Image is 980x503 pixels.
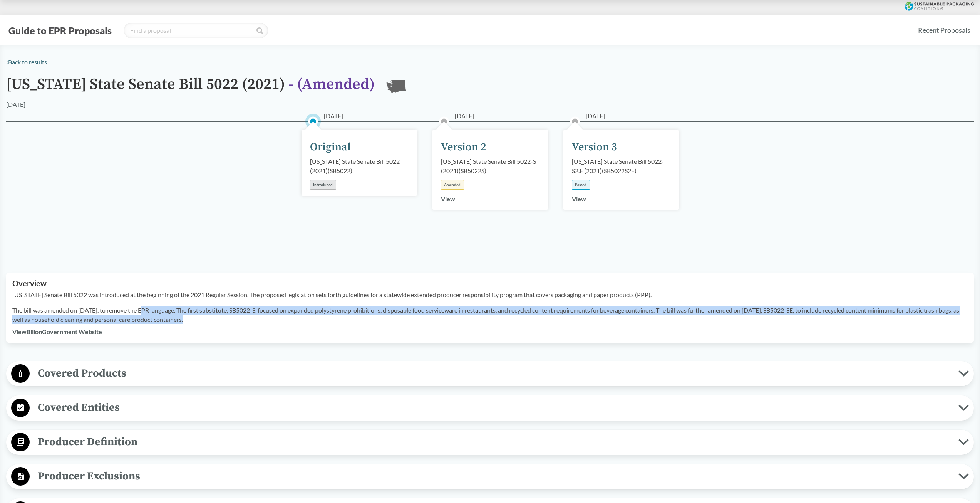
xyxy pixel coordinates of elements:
[572,139,617,155] div: Version 3
[30,468,958,485] span: Producer Exclusions
[6,100,25,109] div: [DATE]
[455,111,474,121] span: [DATE]
[441,195,455,202] a: View
[586,111,605,121] span: [DATE]
[572,157,670,175] div: [US_STATE] State Senate Bill 5022-S2.E (2021) ( SB5022S2E )
[9,364,971,384] button: Covered Products
[30,399,958,416] span: Covered Entities
[12,306,968,324] p: The bill was amended on [DATE], to remove the EPR language. The first substitute, SB5022-S, focus...
[441,157,539,175] div: [US_STATE] State Senate Bill 5022-S (2021) ( SB5022S )
[324,111,343,121] span: [DATE]
[441,180,464,190] div: Amended
[12,279,968,288] h2: Overview
[30,433,958,451] span: Producer Definition
[124,23,268,38] input: Find a proposal
[9,398,971,418] button: Covered Entities
[310,180,336,190] div: Introduced
[30,365,958,382] span: Covered Products
[9,467,971,486] button: Producer Exclusions
[6,24,114,37] button: Guide to EPR Proposals
[6,76,375,100] h1: [US_STATE] State Senate Bill 5022 (2021)
[9,432,971,452] button: Producer Definition
[915,22,974,39] a: Recent Proposals
[310,139,351,155] div: Original
[12,290,968,299] p: [US_STATE] Senate Bill 5022 was introduced at the beginning of the 2021 Regular Session. The prop...
[12,328,102,335] a: ViewBillonGovernment Website
[288,75,375,94] span: - ( Amended )
[441,139,486,155] div: Version 2
[310,157,409,175] div: [US_STATE] State Senate Bill 5022 (2021) ( SB5022 )
[6,58,47,66] a: ‹Back to results
[572,180,590,190] div: Passed
[572,195,586,202] a: View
